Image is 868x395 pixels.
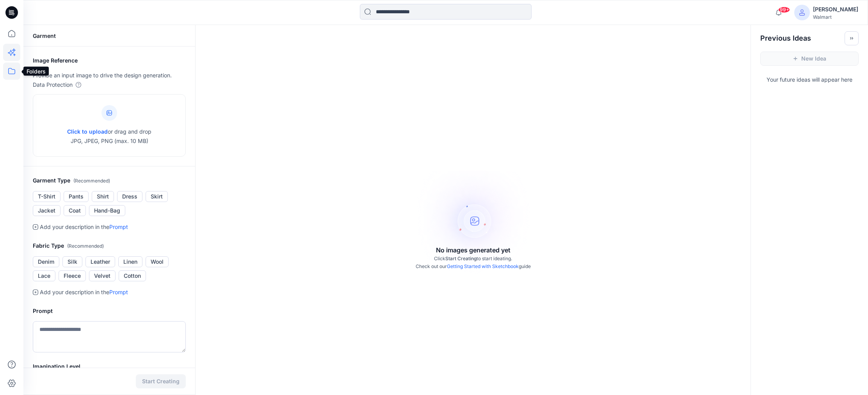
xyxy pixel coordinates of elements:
[778,7,790,13] span: 99+
[33,241,186,251] h2: Fabric Type
[33,256,59,267] button: Denim
[33,205,60,216] button: Jacket
[33,56,186,65] h2: Image Reference
[67,128,108,135] span: Click to upload
[813,5,858,14] div: [PERSON_NAME]
[33,306,186,316] h2: Prompt
[33,80,73,89] p: Data Protection
[109,223,128,230] a: Prompt
[33,270,55,281] button: Lace
[89,205,125,216] button: Hand-Bag
[799,9,805,16] svg: avatar
[436,245,510,255] p: No images generated yet
[109,289,128,295] a: Prompt
[119,270,146,281] button: Cotton
[33,176,186,186] h2: Garment Type
[845,31,859,45] button: Toggle idea bar
[118,256,142,267] button: Linen
[67,127,151,146] p: or drag and drop JPG, JPEG, PNG (max. 10 MB)
[416,255,531,270] p: Click to start ideating. Check out our guide
[59,270,86,281] button: Fleece
[85,256,115,267] button: Leather
[760,34,811,43] h2: Previous Ideas
[40,288,128,297] p: Add your description in the
[64,191,89,202] button: Pants
[40,222,128,232] p: Add your description in the
[73,178,110,184] span: ( Recommended )
[445,256,477,261] span: Start Creating
[33,71,186,80] p: Provide an input image to drive the design generation.
[447,263,519,269] a: Getting Started with Sketchbook
[92,191,114,202] button: Shirt
[813,14,858,20] div: Walmart
[33,362,186,371] h2: Imagination Level
[146,191,168,202] button: Skirt
[751,72,868,84] p: Your future ideas will appear here
[62,256,82,267] button: Silk
[89,270,116,281] button: Velvet
[64,205,86,216] button: Coat
[117,191,142,202] button: Dress
[67,243,104,249] span: ( Recommended )
[33,191,60,202] button: T-Shirt
[146,256,169,267] button: Wool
